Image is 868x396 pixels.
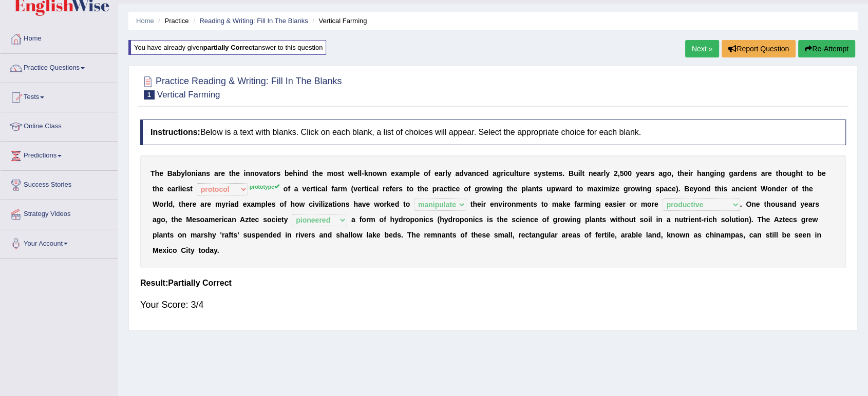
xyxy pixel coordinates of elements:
[701,169,705,177] b: a
[196,169,198,177] b: i
[442,169,445,177] b: r
[784,185,787,193] b: r
[313,185,315,193] b: t
[364,169,368,177] b: k
[614,169,618,177] b: 2
[468,169,472,177] b: a
[518,169,523,177] b: u
[202,169,206,177] b: n
[322,185,326,193] b: a
[1,142,118,167] a: Predictions
[576,185,579,193] b: t
[187,169,192,177] b: o
[389,185,392,193] b: f
[333,169,338,177] b: o
[628,169,632,177] b: 0
[455,169,459,177] b: a
[504,169,506,177] b: i
[740,169,745,177] b: d
[447,169,451,177] b: y
[293,169,297,177] b: h
[383,169,387,177] b: n
[731,185,735,193] b: a
[178,185,180,193] b: l
[443,185,447,193] b: c
[538,169,542,177] b: y
[482,185,486,193] b: o
[372,185,376,193] b: a
[514,169,516,177] b: l
[357,169,360,177] b: l
[546,185,551,193] b: u
[636,169,640,177] b: y
[198,169,202,177] b: a
[545,169,548,177] b: t
[506,169,510,177] b: c
[506,185,509,193] b: t
[676,185,678,193] b: )
[722,40,796,57] button: Report Question
[745,169,749,177] b: e
[342,169,344,177] b: t
[331,185,334,193] b: f
[269,169,274,177] b: o
[497,169,501,177] b: g
[644,169,648,177] b: a
[643,185,647,193] b: n
[354,169,358,177] b: e
[723,185,727,193] b: s
[360,169,362,177] b: l
[798,40,855,57] button: Re-Attempt
[603,169,606,177] b: l
[407,185,409,193] b: t
[348,169,354,177] b: w
[800,169,803,177] b: t
[1,171,118,196] a: Success Stories
[150,169,155,177] b: T
[817,169,822,177] b: b
[312,169,315,177] b: t
[364,185,367,193] b: t
[450,185,452,193] b: i
[368,169,373,177] b: n
[243,169,246,177] b: i
[167,185,172,193] b: e
[548,169,552,177] b: e
[185,169,187,177] b: l
[787,169,791,177] b: u
[738,169,740,177] b: r
[671,169,673,177] b: ,
[768,169,772,177] b: e
[579,185,583,193] b: o
[582,169,584,177] b: t
[693,185,697,193] b: y
[521,185,526,193] b: p
[677,169,680,177] b: t
[357,185,362,193] b: e
[480,169,484,177] b: e
[574,169,578,177] b: u
[136,17,154,25] a: Home
[199,17,308,25] a: Reading & Writing: Fill In The Blanks
[484,169,489,177] b: d
[615,185,619,193] b: e
[1,200,118,226] a: Strategy Videos
[128,40,326,55] div: You have already given answer to this question
[532,185,536,193] b: n
[452,185,456,193] b: c
[231,169,236,177] b: h
[568,185,573,193] b: d
[362,185,364,193] b: r
[748,169,753,177] b: n
[697,185,702,193] b: o
[722,185,724,193] b: i
[334,185,338,193] b: a
[706,185,711,193] b: d
[680,169,684,177] b: h
[464,185,468,193] b: o
[705,169,710,177] b: n
[528,185,532,193] b: a
[754,185,757,193] b: t
[362,169,364,177] b: -
[167,169,173,177] b: B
